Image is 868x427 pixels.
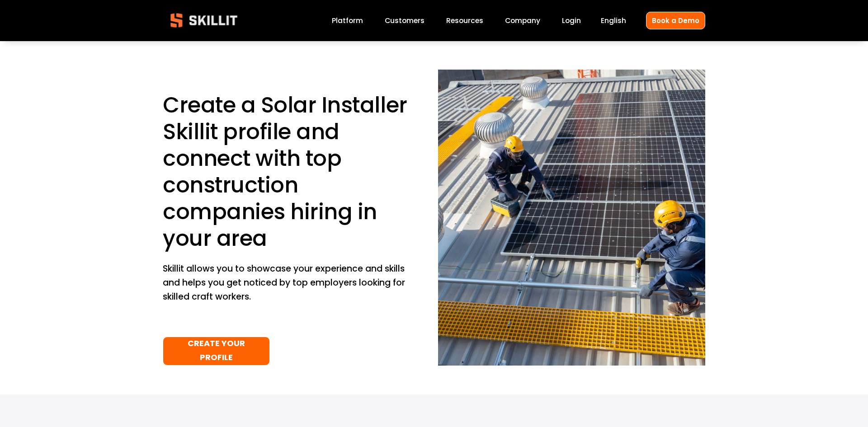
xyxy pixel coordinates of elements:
[562,14,581,27] a: Login
[646,12,705,29] a: Book a Demo
[163,262,407,304] p: Skillit allows you to showcase your experience and skills and helps you get noticed by top employ...
[601,14,626,27] div: language picker
[163,7,245,34] img: Skillit
[385,14,425,27] a: Customers
[505,14,540,27] a: Company
[332,14,363,27] a: Platform
[601,15,626,26] span: English
[163,92,407,252] h1: Create a Solar Installer Skillit profile and connect with top construction companies hiring in yo...
[446,14,483,27] a: folder dropdown
[163,337,270,366] a: CREATE YOUR PROFILE
[446,15,483,26] span: Resources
